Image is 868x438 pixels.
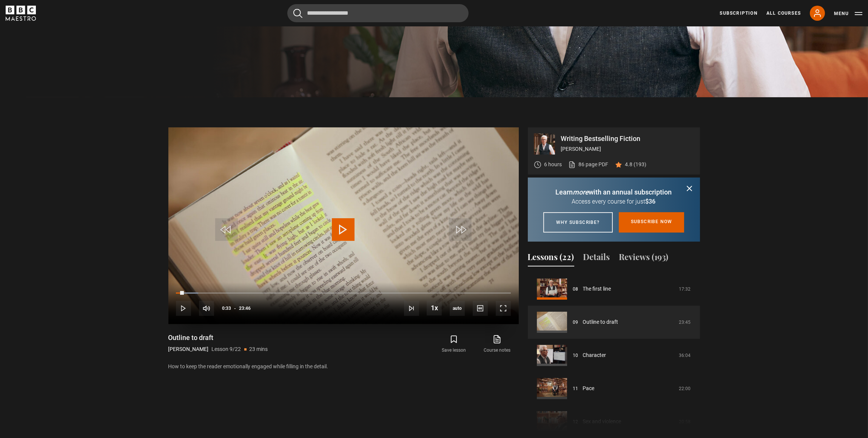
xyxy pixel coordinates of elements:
[646,198,656,205] span: $36
[222,302,231,315] span: 0:33
[720,10,757,17] a: Subscription
[619,251,669,266] button: Reviews (193)
[583,351,606,359] a: Character
[561,135,694,142] p: Writing Bestselling Fiction
[568,161,609,168] a: 86 page PDF
[544,161,562,168] p: 6 hours
[561,145,694,153] p: [PERSON_NAME]
[583,285,611,293] a: The first line
[543,212,613,233] a: Why subscribe?
[583,251,610,266] button: Details
[573,188,589,196] i: more
[450,301,465,316] div: Current quality: 720p
[625,161,647,168] p: 4.8 (193)
[404,301,419,316] button: Next Lesson
[212,345,241,353] p: Lesson 9/22
[766,10,801,17] a: All Courses
[528,251,574,266] button: Lessons (22)
[239,302,251,315] span: 23:46
[199,301,214,316] button: Mute
[583,318,618,326] a: Outline to draft
[234,306,236,311] span: -
[168,333,268,342] h1: Outline to draft
[432,333,475,355] button: Save lesson
[450,301,465,316] span: auto
[293,9,302,18] button: Submit the search query
[537,197,691,206] p: Access every course for just
[176,293,510,294] div: Progress Bar
[287,4,469,22] input: Search
[619,212,685,233] a: Subscribe now
[537,187,691,197] p: Learn with an annual subscription
[583,384,595,392] a: Pace
[250,345,268,353] p: 23 mins
[475,333,518,355] a: Course notes
[834,10,862,17] button: Toggle navigation
[6,6,36,21] svg: BBC Maestro
[168,363,519,371] p: How to keep the reader emotionally engaged while filling in the detail.
[473,301,488,316] button: Captions
[176,301,191,316] button: Play
[427,300,442,315] button: Playback Rate
[168,127,519,324] video-js: Video Player
[168,345,209,353] p: [PERSON_NAME]
[496,301,511,316] button: Fullscreen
